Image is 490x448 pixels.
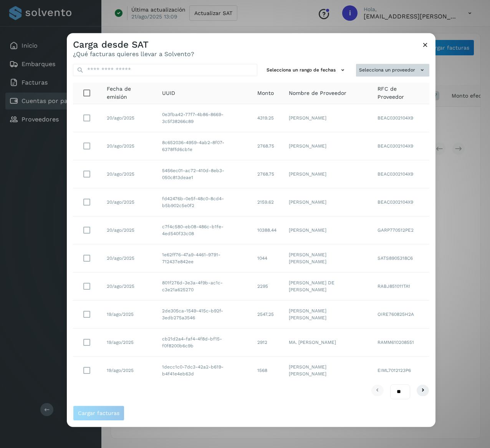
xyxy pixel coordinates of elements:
[377,85,423,101] span: RFC de Proveedor
[156,244,251,272] td: 1e62ff76-47a9-4461-9791-712437e842ee
[73,39,194,50] h3: Carga desde SAT
[251,104,283,132] td: 4319.25
[101,329,156,357] td: 19/ago/2025
[78,411,119,416] span: Cargar facturas
[371,160,429,188] td: BEAC0302104X9
[101,244,156,272] td: 20/ago/2025
[283,357,371,384] td: [PERSON_NAME] [PERSON_NAME]
[251,300,283,329] td: 2547.25
[156,188,251,216] td: fd42476b-0e5f-48c0-8cd4-b5b902c5e0f2
[101,132,156,160] td: 20/ago/2025
[371,188,429,216] td: BEAC0302104X9
[251,188,283,216] td: 2159.62
[107,85,150,101] span: Fecha de emisión
[371,244,429,272] td: SATS8905318C6
[156,357,251,384] td: 1decc1c0-7dc3-42a2-b619-b4f41e4eb63d
[371,216,429,244] td: GARP770512PE2
[251,357,283,384] td: 1568
[283,132,371,160] td: [PERSON_NAME]
[162,89,175,97] span: UUID
[156,160,251,188] td: 5456ec01-ac72-410d-8eb3-050c813deae1
[251,160,283,188] td: 2768.75
[283,160,371,188] td: [PERSON_NAME]
[101,272,156,300] td: 20/ago/2025
[356,64,429,76] button: Selecciona un proveedor
[371,357,429,384] td: EIML7012123P6
[101,300,156,329] td: 19/ago/2025
[283,300,371,329] td: [PERSON_NAME] [PERSON_NAME]
[289,89,346,97] span: Nombre de Proveedor
[156,272,251,300] td: 801f276d-3e3a-4f9b-ac1c-c3e21a625270
[156,104,251,132] td: 0e3fba42-77f7-4b86-8669-3c5f38266c89
[283,244,371,272] td: [PERSON_NAME] [PERSON_NAME]
[371,300,429,329] td: OIRE760825H2A
[371,272,429,300] td: RABJ851011TA1
[73,50,194,58] p: ¿Qué facturas quieres llevar a Solvento?
[257,89,274,97] span: Monto
[73,406,124,421] button: Cargar facturas
[101,160,156,188] td: 20/ago/2025
[283,272,371,300] td: [PERSON_NAME] DE [PERSON_NAME]
[283,216,371,244] td: [PERSON_NAME]
[156,216,251,244] td: c7f4c580-eb08-486c-b1fe-4ed540f33c08
[251,272,283,300] td: 2295
[283,104,371,132] td: [PERSON_NAME]
[101,104,156,132] td: 20/ago/2025
[263,64,350,76] button: Selecciona un rango de fechas
[101,216,156,244] td: 20/ago/2025
[156,132,251,160] td: 8c652036-4959-4ab2-8f07-6378ffd6cb1e
[251,216,283,244] td: 10388.44
[371,132,429,160] td: BEAC0302104X9
[283,329,371,357] td: MA. [PERSON_NAME]
[283,188,371,216] td: [PERSON_NAME]
[371,104,429,132] td: BEAC0302104X9
[101,188,156,216] td: 20/ago/2025
[156,300,251,329] td: 2de305ca-1549-415c-b92f-3edb275a3546
[251,329,283,357] td: 2912
[101,357,156,384] td: 19/ago/2025
[156,329,251,357] td: cb21d2a4-faf4-4f8d-bf15-f0f8200b6c9b
[371,329,429,357] td: RAMM610208551
[251,132,283,160] td: 2768.75
[251,244,283,272] td: 1044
